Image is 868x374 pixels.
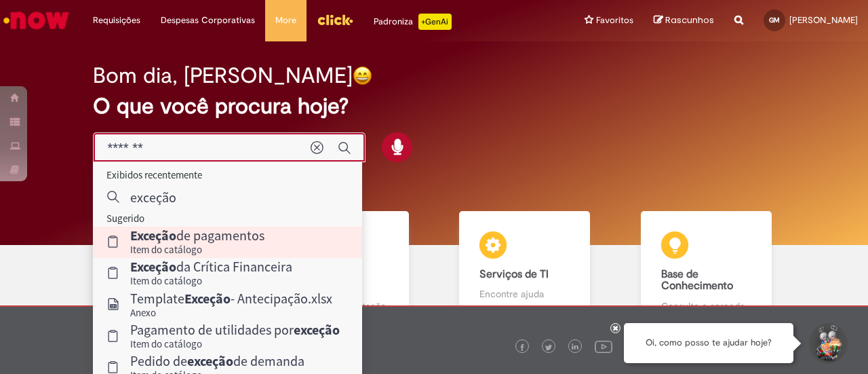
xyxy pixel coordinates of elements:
[616,211,797,329] a: Base de Conhecimento Consulte e aprenda
[572,343,578,352] img: logo_footer_linkedin.png
[807,323,848,364] button: Iniciar Conversa de Suporte
[665,14,714,26] span: Rascunhos
[93,14,140,27] span: Requisições
[93,94,774,118] h2: O que você procura hoje?
[71,211,253,329] a: Tirar dúvidas Tirar dúvidas com Lupi Assist e Gen Ai
[353,66,372,86] img: happy-face.png
[93,64,353,88] h2: Bom dia, [PERSON_NAME]
[418,14,452,30] p: +GenAi
[479,287,570,301] p: Encontre ajuda
[1,7,71,34] img: ServiceNow
[789,14,858,26] span: [PERSON_NAME]
[479,267,549,281] b: Serviços de TI
[161,14,255,27] span: Despesas Corporativas
[769,16,780,24] span: GM
[275,14,296,27] span: More
[596,14,633,27] span: Favoritos
[434,211,616,329] a: Serviços de TI Encontre ajuda
[595,337,612,355] img: logo_footer_youtube.png
[519,344,526,351] img: logo_footer_facebook.png
[661,267,733,293] b: Base de Conhecimento
[654,14,714,27] a: Rascunhos
[624,323,793,363] div: Oi, como posso te ajudar hoje?
[374,14,452,30] div: Padroniza
[545,344,552,351] img: logo_footer_twitter.png
[661,299,751,313] p: Consulte e aprenda
[317,10,353,30] img: click_logo_yellow_360x200.png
